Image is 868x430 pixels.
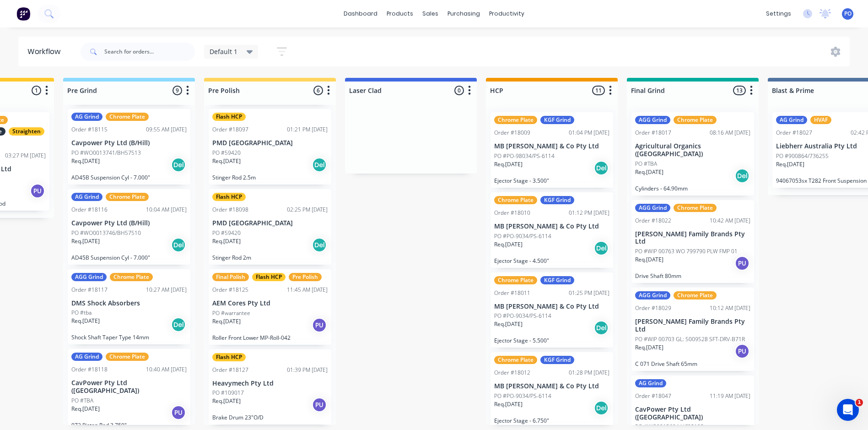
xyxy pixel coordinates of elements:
div: 01:28 PM [DATE] [569,369,609,377]
div: Chrome Plate [494,356,537,364]
div: Order #18117 [71,286,108,294]
div: AGG GrindChrome PlateOrder #1801708:16 AM [DATE]Agricultural Organics ([GEOGRAPHIC_DATA])PO #TBAR... [631,112,754,196]
p: 972 Piston Rod 3.750" [71,422,187,429]
p: Req. [DATE] [212,397,241,405]
p: MB [PERSON_NAME] & Co Pty Ltd [494,303,609,310]
div: Flash HCP [252,273,286,281]
p: Stinger Rod 2m [212,254,328,261]
div: Chrome PlateKGF GrindOrder #1801201:28 PM [DATE]MB [PERSON_NAME] & Co Pty LtdPO #PO-9034/PS-6114R... [491,352,613,428]
div: Flash HCP [212,193,246,201]
p: PO #900864/736255 [776,152,829,160]
p: PO #tba [71,309,92,317]
div: Final Polish [212,273,249,281]
p: Req. [DATE] [635,168,663,176]
div: Order #18012 [494,369,530,377]
p: Ejector Stage - 6.750" [494,417,609,424]
p: Req. [DATE] [776,160,804,169]
div: Flash HCP [212,353,246,361]
p: Req. [DATE] [494,160,523,169]
div: Straighten [9,127,44,136]
div: HVAF [810,116,831,124]
p: Roller Front Lower MP-Roll-042 [212,334,328,341]
input: Search for orders... [104,43,195,61]
div: Del [312,158,327,172]
p: PO #WO0013741/BH57513 [71,149,141,157]
div: 10:12 AM [DATE] [710,304,750,312]
div: productivity [485,7,529,21]
p: MB [PERSON_NAME] & Co Pty Ltd [494,223,609,230]
div: AGG Grind [71,273,107,281]
p: PO #TBA [635,160,657,168]
div: KGF Grind [540,276,574,284]
div: products [382,7,418,21]
div: Order #18118 [71,365,108,374]
div: Chrome PlateKGF GrindOrder #1801101:25 PM [DATE]MB [PERSON_NAME] & Co Pty LtdPO #PO-9034/PS-6114R... [491,272,613,348]
div: Order #18125 [212,286,248,294]
p: PO #WIP 00703 GL: 5009528 SFT-DRV-B71R [635,335,745,343]
div: KGF Grind [540,356,574,364]
div: 08:16 AM [DATE] [710,129,750,137]
div: PU [312,397,327,412]
div: Chrome PlateKGF GrindOrder #1801001:12 PM [DATE]MB [PERSON_NAME] & Co Pty LtdPO #PO-9034/PS-6114R... [491,192,613,268]
div: Flash HCPOrder #1812701:39 PM [DATE]Heavymech Pty LtdPO #109017Req.[DATE]PUBrake Drum 23"O/D [209,349,331,425]
div: Workflow [27,46,65,57]
p: CavPower Pty Ltd ([GEOGRAPHIC_DATA]) [635,406,750,421]
div: Chrome Plate [106,353,149,361]
div: AG Grind [635,379,666,387]
div: Del [171,158,186,172]
p: Heavymech Pty Ltd [212,380,328,387]
p: AD45B Suspension Cyl - 7.000" [71,254,187,261]
div: Del [594,401,609,415]
div: 10:40 AM [DATE] [146,365,187,374]
p: Cylinders - 64.90mm [635,185,750,192]
div: Order #18009 [494,129,530,137]
div: 10:27 AM [DATE] [146,286,187,294]
p: PO #PO-9034/PS-6114 [494,232,551,240]
p: Req. [DATE] [494,320,523,328]
p: [PERSON_NAME] Family Brands Pty Ltd [635,318,750,333]
p: Ejector Stage - 5.500" [494,337,609,344]
div: Flash HCPOrder #1809802:25 PM [DATE]PMD [GEOGRAPHIC_DATA]PO #59420Req.[DATE]DelStinger Rod 2m [209,189,331,265]
div: PU [171,405,186,420]
div: PU [735,344,749,359]
p: PO #WIP 00763 WO 799790 PLW FMP 01 [635,247,738,256]
p: AD45B Suspension Cyl - 7.000" [71,174,187,181]
div: Del [171,317,186,332]
div: Chrome Plate [674,204,717,212]
div: AGG GrindChrome PlateOrder #1802910:12 AM [DATE][PERSON_NAME] Family Brands Pty LtdPO #WIP 00703 ... [631,288,754,371]
p: PO #warrantee [212,309,250,317]
p: Cavpower Pty Ltd (B/Hill) [71,139,187,147]
div: 11:19 AM [DATE] [710,392,750,400]
div: Del [735,169,749,183]
div: 09:55 AM [DATE] [146,125,187,134]
p: Stinger Rod 2.5m [212,174,328,181]
a: dashboard [339,7,382,21]
span: Default 1 [210,47,237,56]
div: PU [30,184,45,198]
div: Order #18115 [71,125,108,134]
div: 10:42 AM [DATE] [710,217,750,225]
div: Chrome Plate [110,273,153,281]
p: PO #59420 [212,149,241,157]
div: AG Grind [71,353,102,361]
p: Req. [DATE] [71,317,100,325]
p: PMD [GEOGRAPHIC_DATA] [212,219,328,227]
div: Order #18127 [212,366,248,374]
div: PU [312,318,327,332]
div: Pre Polish [289,273,322,281]
div: Del [594,161,609,175]
div: Order #18010 [494,209,530,217]
p: Req. [DATE] [635,256,663,264]
div: Del [171,238,186,252]
p: MB [PERSON_NAME] & Co Pty Ltd [494,382,609,390]
div: Del [594,241,609,256]
p: PO #PO-9034/PS-6114 [494,312,551,320]
p: Req. [DATE] [71,157,100,165]
div: Chrome Plate [106,113,149,121]
div: 01:12 PM [DATE] [569,209,609,217]
p: MB [PERSON_NAME] & Co Pty Ltd [494,142,609,150]
div: Chrome Plate [674,291,717,299]
p: Req. [DATE] [212,317,241,326]
div: AGG GrindChrome PlateOrder #1802210:42 AM [DATE][PERSON_NAME] Family Brands Pty LtdPO #WIP 00763 ... [631,200,754,283]
p: Ejector Stage - 3.500" [494,177,609,184]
